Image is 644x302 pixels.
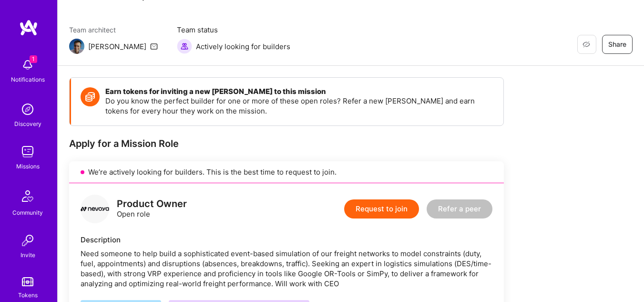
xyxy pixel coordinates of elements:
img: logo [19,19,38,36]
img: Invite [18,231,37,250]
div: Notifications [11,74,45,84]
img: teamwork [18,142,37,161]
span: Actively looking for builders [196,42,290,52]
img: Team Architect [69,39,84,54]
span: Share [608,40,626,49]
div: Need someone to help build a sophisticated event-based simulation of our freight networks to mode... [81,249,492,289]
button: Request to join [344,199,419,219]
div: Apply for a Mission Role [69,137,504,150]
img: Community [16,185,39,208]
img: tokens [22,277,33,286]
div: We’re actively looking for builders. This is the best time to request to join. [69,161,504,183]
span: 1 [30,55,37,63]
div: Description [81,235,492,245]
div: Discovery [14,119,41,129]
div: Invite [20,250,35,260]
img: Token icon [81,87,100,106]
i: icon EyeClosed [583,41,590,48]
div: Open role [117,199,187,219]
span: Team status [177,25,290,35]
img: Actively looking for builders [177,39,192,54]
h4: Earn tokens for inviting a new [PERSON_NAME] to this mission [105,87,494,96]
button: Refer a peer [427,199,492,219]
button: Share [602,35,633,54]
img: logo [81,195,109,223]
div: Missions [16,161,40,171]
span: Team architect [69,25,158,35]
p: Do you know the perfect builder for one or more of these open roles? Refer a new [PERSON_NAME] an... [105,96,494,116]
div: Community [12,208,43,218]
img: discovery [18,100,37,119]
i: icon Mail [150,42,158,50]
div: [PERSON_NAME] [88,42,146,52]
div: Tokens [18,290,38,300]
img: bell [18,55,37,74]
div: Product Owner [117,199,187,209]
